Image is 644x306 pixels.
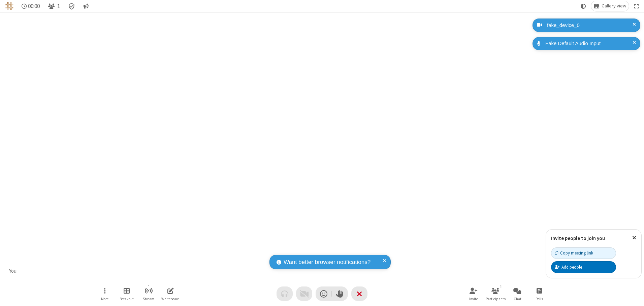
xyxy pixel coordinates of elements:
[138,284,159,303] button: Start streaming
[627,230,641,246] button: Close popover
[296,286,312,301] button: Video
[498,284,504,290] div: 1
[101,297,108,301] span: More
[555,250,593,256] div: Copy meeting link
[284,258,371,267] span: Want better browser notifications?
[332,286,348,301] button: Raise hand
[57,3,60,9] span: 1
[120,297,134,301] span: Breakout
[5,2,13,10] img: QA Selenium DO NOT DELETE OR CHANGE
[529,284,549,303] button: Open poll
[543,40,635,47] div: Fake Default Audio Input
[45,1,63,11] button: Open participant list
[551,261,616,273] button: Add people
[578,1,589,11] button: Using system theme
[536,297,543,301] span: Polls
[65,1,78,11] div: Meeting details Encryption enabled
[463,284,484,303] button: Invite participants (Alt+I)
[19,1,43,11] div: Timer
[485,284,506,303] button: Open participant list
[514,297,521,301] span: Chat
[507,284,527,303] button: Open chat
[551,235,605,241] label: Invite people to join you
[7,267,19,275] div: You
[80,1,91,11] button: Conversation
[591,1,629,11] button: Change layout
[316,286,332,301] button: Send a reaction
[486,297,506,301] span: Participants
[95,284,115,303] button: Open menu
[545,22,635,29] div: fake_device_0
[143,297,154,301] span: Stream
[351,286,367,301] button: End or leave meeting
[28,3,40,9] span: 00:00
[117,284,137,303] button: Manage Breakout Rooms
[469,297,478,301] span: Invite
[551,247,616,259] button: Copy meeting link
[602,3,626,9] span: Gallery view
[160,284,181,303] button: Open shared whiteboard
[277,286,293,301] button: Audio problem - check your Internet connection or call by phone
[632,1,642,11] button: Fullscreen
[161,297,180,301] span: Whiteboard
